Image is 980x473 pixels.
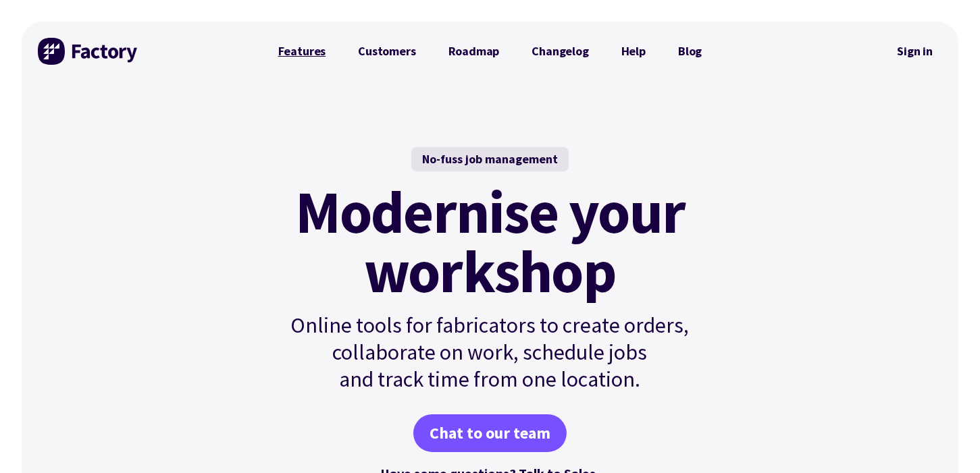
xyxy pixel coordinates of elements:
div: No-fuss job management [411,147,569,171]
a: Chat to our team [413,414,567,452]
a: Changelog [515,38,604,65]
mark: Modernise your workshop [295,182,685,301]
img: Factory [38,38,139,65]
a: Features [262,38,342,65]
a: Roadmap [432,38,516,65]
p: Online tools for fabricators to create orders, collaborate on work, schedule jobs and track time ... [262,312,719,393]
a: Help [605,38,662,65]
iframe: Chat Widget [756,327,980,473]
nav: Secondary Navigation [887,36,942,67]
a: Blog [662,38,718,65]
a: Sign in [887,36,942,67]
nav: Primary Navigation [262,38,719,65]
a: Customers [342,38,432,65]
